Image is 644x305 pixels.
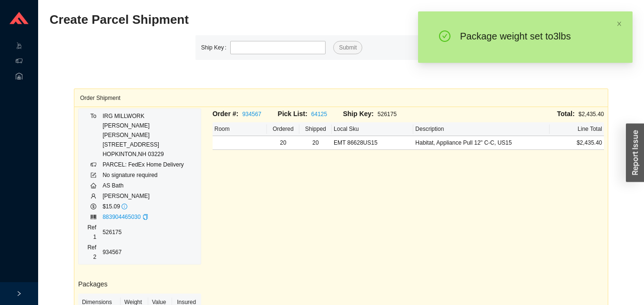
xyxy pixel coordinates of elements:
[143,214,148,220] span: copy
[102,191,197,201] td: [PERSON_NAME]
[102,242,197,262] td: 934567
[413,122,549,136] th: Description
[91,172,96,178] span: form
[333,41,362,54] button: Submit
[299,122,332,136] th: Shipped
[311,111,327,118] a: 64125
[50,11,487,28] h2: Create Parcel Shipment
[278,110,307,118] span: Pick List:
[267,136,299,150] td: 20
[102,159,197,170] td: PARCEL: FedEx Home Delivery
[460,30,602,42] div: Package weight set to 3 lb s
[91,204,96,209] span: dollar
[299,136,332,150] td: 20
[557,110,575,118] span: Total:
[102,201,197,212] td: $15.09
[213,110,238,118] span: Order #:
[332,136,413,150] td: EMT 86628US15
[102,111,196,159] div: IRG MILLWORK [PERSON_NAME] [PERSON_NAME] [STREET_ADDRESS] HOPKINTON , NH 03229
[550,122,604,136] th: Line Total
[343,110,374,118] span: Ship Key:
[78,279,201,290] h3: Packages
[439,30,450,44] span: check-circle
[82,111,102,159] td: To
[80,89,602,107] div: Order Shipment
[143,212,148,222] div: Copy
[82,222,102,242] td: Ref 1
[91,214,96,220] span: barcode
[242,111,261,118] a: 934567
[201,41,230,54] label: Ship Key
[267,122,299,136] th: Ordered
[91,193,96,199] span: user
[550,136,604,150] td: $2,435.40
[82,242,102,262] td: Ref 2
[91,183,96,188] span: home
[102,214,141,220] a: 883904465030
[102,180,197,191] td: AS Bath
[415,138,547,148] div: Habitat, Appliance Pull 12" C-C, US15
[122,204,127,209] span: info-circle
[102,222,197,242] td: 526175
[343,108,408,119] div: 526175
[213,122,267,136] th: Room
[332,122,413,136] th: Local Sku
[616,21,622,27] span: close
[102,170,197,180] td: No signature required
[408,108,604,119] div: $2,435.40
[16,291,22,296] span: right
